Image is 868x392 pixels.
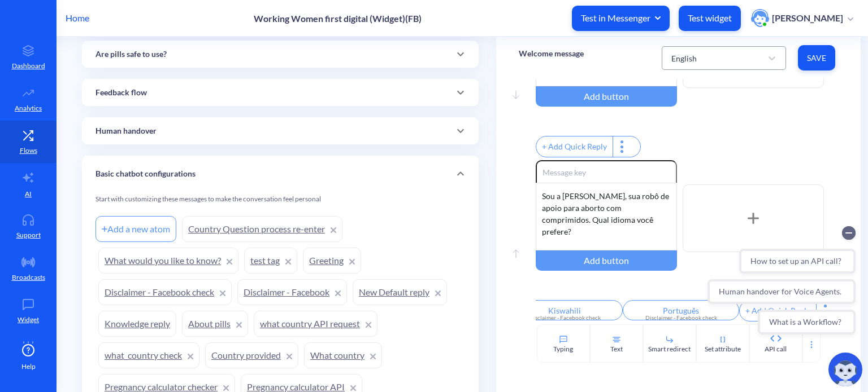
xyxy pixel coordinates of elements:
p: Welcome message [519,48,584,59]
div: Typing [553,344,573,354]
a: what country API request [254,311,377,337]
a: What country [304,342,382,368]
p: Analytics [15,103,42,113]
a: Greeting [303,248,361,274]
p: Test widget [688,12,732,24]
button: What is a Workflow? [54,90,152,115]
input: Reply title [506,300,623,320]
p: Human handover [96,125,157,137]
a: what_country check [98,342,199,368]
a: test tag [244,248,297,274]
p: AI [25,189,32,199]
div: Add button [536,250,677,271]
div: Start with customizing these messages to make the conversation feel personal [96,194,465,213]
p: Working Women first digital (Widget)(FB) [254,13,422,24]
button: Human handover for Voice Agents. [4,60,152,85]
a: Country provided [205,342,298,368]
a: New Default reply [353,279,447,305]
p: Flows [20,146,37,156]
div: English [671,52,697,64]
div: + Add Quick Reply [536,136,613,157]
button: Collapse conversation starters [138,7,152,20]
p: Support [16,230,41,240]
img: user photo [751,9,769,27]
a: Disclaimer - Facebook check [98,279,232,305]
button: user photo[PERSON_NAME] [745,8,859,28]
span: Help [21,362,36,372]
div: Smart redirect [648,344,691,354]
a: Disclaimer - Facebook [237,279,347,305]
div: Add a new atom [96,216,176,242]
p: Home [66,11,89,25]
div: Are pills safe to use? [82,41,479,68]
p: [PERSON_NAME] [772,12,843,24]
p: Dashboard [12,61,45,71]
a: About pills [182,311,248,337]
div: Add button [536,86,677,107]
div: Disclaimer - Facebook check [630,314,732,322]
a: Country Question process re-enter [182,216,342,242]
div: Basic chatbot configurations [82,156,479,192]
p: Widget [18,315,39,325]
div: Feedback flow [82,79,479,106]
div: Set attribute [705,344,741,354]
p: Broadcasts [12,272,45,283]
button: Save [798,45,835,71]
img: copilot-icon.svg [828,353,862,386]
p: Basic chatbot configurations [96,168,196,180]
div: Text [610,344,623,354]
button: How to set up an API call? [36,29,152,54]
input: Message key [536,160,677,183]
button: Test widget [679,6,741,31]
p: Are pills safe to use? [96,49,167,60]
p: Feedback flow [96,87,147,99]
div: Disclaimer - Facebook check [513,314,616,322]
span: Test in Messenger [581,12,661,24]
a: Knowledge reply [98,311,176,337]
input: Reply title [623,300,739,320]
div: I'm Ally, your support chatbot for abortion with pills. Which language do you prefer? Soy Ally, t... [536,183,677,250]
a: What would you like to know? [98,248,238,274]
button: Test in Messenger [572,6,670,31]
span: Save [807,52,826,64]
div: API call [765,344,787,354]
div: Human handover [82,117,479,144]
